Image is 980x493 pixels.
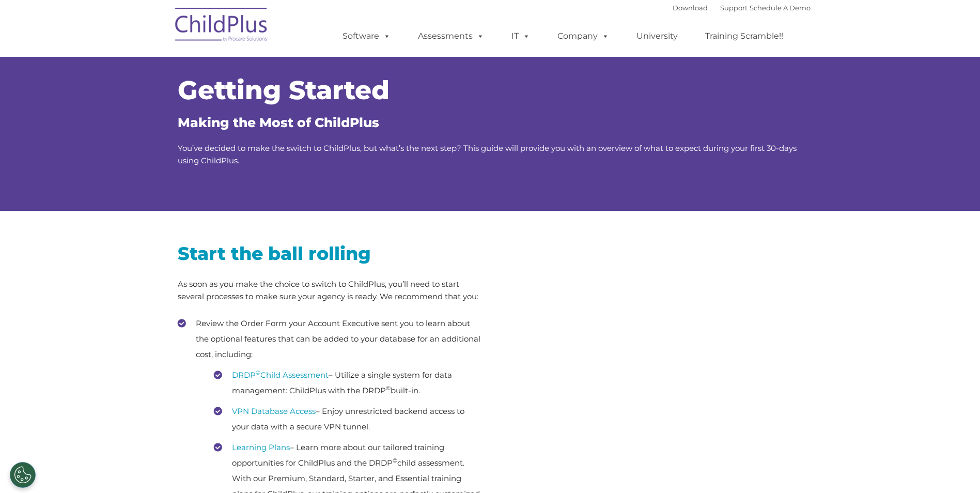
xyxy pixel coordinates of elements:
[178,74,390,106] span: Getting Started
[178,242,483,265] h2: Start the ball rolling
[10,462,36,488] button: Cookies Settings
[170,1,273,52] img: ChildPlus by Procare Solutions
[547,26,619,47] a: Company
[408,26,494,47] a: Assessments
[256,369,260,376] sup: ©
[214,367,483,398] li: – Utilize a single system for data management: ChildPlus with the DRDP built-in.
[386,384,391,392] sup: ©
[695,26,794,47] a: Training Scramble!!
[393,457,397,464] sup: ©
[232,406,316,416] a: VPN Database Access
[232,370,329,380] a: DRDP©Child Assessment
[626,26,688,47] a: University
[720,4,748,12] a: Support
[750,4,811,12] a: Schedule A Demo
[501,26,540,47] a: IT
[178,143,797,165] span: You’ve decided to make the switch to ChildPlus, but what’s the next step? This guide will provide...
[673,4,708,12] a: Download
[232,442,290,452] a: Learning Plans
[178,278,483,303] p: As soon as you make the choice to switch to ChildPlus, you’ll need to start several processes to ...
[332,26,401,47] a: Software
[673,4,811,12] font: |
[214,404,483,435] li: – Enjoy unrestricted backend access to your data with a secure VPN tunnel.
[178,115,379,130] span: Making the Most of ChildPlus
